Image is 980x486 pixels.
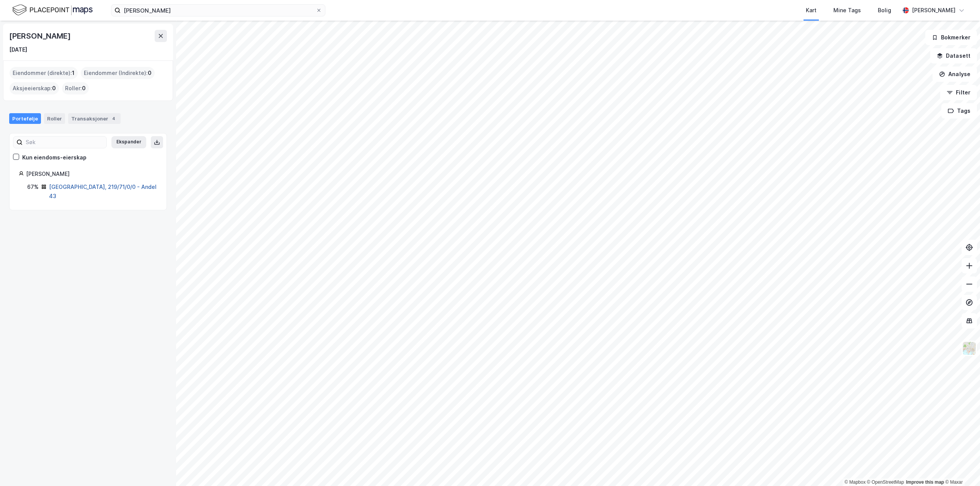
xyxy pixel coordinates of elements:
[912,6,955,15] div: [PERSON_NAME]
[867,479,904,485] a: OpenStreetMap
[10,82,59,94] div: Aksjeeierskap :
[44,113,65,124] div: Roller
[49,184,157,199] a: [GEOGRAPHIC_DATA], 219/71/0/0 - Andel 43
[906,479,944,485] a: Improve this map
[878,6,891,15] div: Bolig
[111,136,146,148] button: Ekspander
[933,67,977,82] button: Analyse
[962,341,977,356] img: Z
[9,113,41,124] div: Portefølje
[81,67,155,79] div: Eiendommer (Indirekte) :
[806,6,817,15] div: Kart
[110,115,118,122] div: 4
[942,449,980,486] iframe: Chat Widget
[930,48,977,63] button: Datasett
[23,137,106,148] input: Søk
[52,84,56,93] span: 0
[925,30,977,45] button: Bokmerker
[833,6,861,15] div: Mine Tags
[121,5,316,16] input: Søk på adresse, matrikkel, gårdeiere, leietakere eller personer
[72,68,75,78] span: 1
[942,449,980,486] div: Kontrollprogram for chat
[26,169,157,179] div: [PERSON_NAME]
[9,45,27,54] div: [DATE]
[27,182,39,192] div: 67%
[148,68,152,78] span: 0
[22,153,87,162] div: Kun eiendoms-eierskap
[844,479,866,485] a: Mapbox
[940,85,977,100] button: Filter
[10,67,78,79] div: Eiendommer (direkte) :
[941,103,977,119] button: Tags
[82,84,86,93] span: 0
[12,3,93,17] img: logo.f888ab2527a4732fd821a326f86c7f29.svg
[9,30,72,42] div: [PERSON_NAME]
[62,82,89,94] div: Roller :
[68,113,121,124] div: Transaksjoner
